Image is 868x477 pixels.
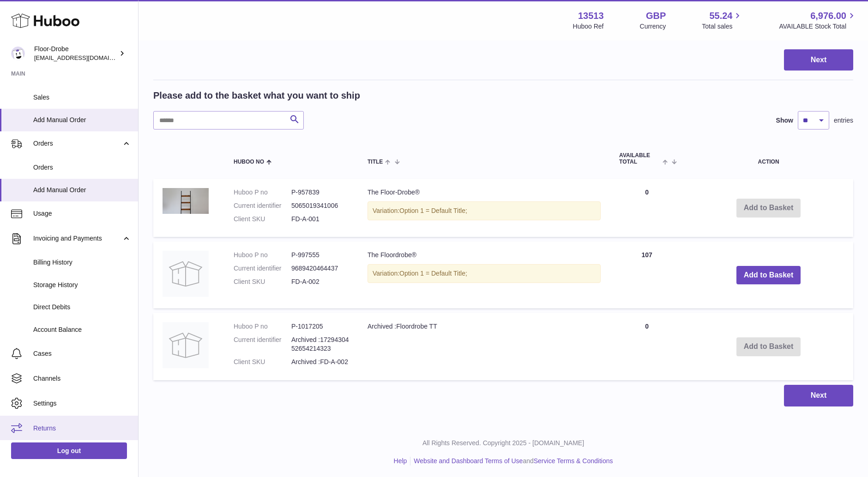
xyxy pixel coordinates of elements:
[163,322,209,368] img: Archived :Floordrobe TT
[291,201,349,210] dd: 5065019341006
[610,313,684,380] td: 0
[368,159,383,165] span: Title
[736,266,801,285] button: Add to Basket
[358,241,610,308] td: The Floordrobe®
[291,188,349,197] dd: P-957839
[368,201,601,220] div: Variation:
[33,424,131,433] span: Returns
[33,209,131,218] span: Usage
[234,358,291,366] dt: Client SKU
[358,179,610,237] td: The Floor-Drobe®
[291,358,349,366] dd: Archived :FD-A-002
[234,188,291,197] dt: Huboo P no
[779,22,857,31] span: AVAILABLE Stock Total
[33,325,131,334] span: Account Balance
[33,186,131,194] span: Add Manual Order
[163,188,209,214] img: The Floor-Drobe®
[610,179,684,237] td: 0
[34,54,136,61] span: [EMAIL_ADDRESS][DOMAIN_NAME]
[291,251,349,259] dd: P-997555
[410,457,613,465] li: and
[684,143,853,174] th: Action
[610,241,684,308] td: 107
[291,264,349,273] dd: 9689420464437
[234,201,291,210] dt: Current identifier
[640,22,666,31] div: Currency
[234,215,291,224] dt: Client SKU
[776,116,793,125] label: Show
[234,159,264,165] span: Huboo no
[702,22,743,31] span: Total sales
[414,457,523,465] a: Website and Dashboard Terms of Use
[234,277,291,286] dt: Client SKU
[291,336,349,353] dd: Archived :1729430452654214323
[368,264,601,283] div: Variation:
[784,385,853,406] button: Next
[33,163,131,172] span: Orders
[573,22,604,31] div: Huboo Ref
[779,10,857,31] a: 6,976.00 AVAILABLE Stock Total
[234,264,291,273] dt: Current identifier
[234,336,291,353] dt: Current identifier
[33,374,131,383] span: Channels
[153,89,360,102] h2: Please add to the basket what you want to ship
[33,234,121,243] span: Invoicing and Payments
[834,116,853,125] span: entries
[33,281,131,289] span: Storage History
[358,313,610,380] td: Archived :Floordrobe TT
[33,399,131,408] span: Settings
[709,10,732,22] span: 55.24
[291,277,349,286] dd: FD-A-002
[234,322,291,331] dt: Huboo P no
[34,45,117,62] div: Floor-Drobe
[163,251,209,297] img: The Floordrobe®
[291,322,349,331] dd: P-1017205
[291,215,349,224] dd: FD-A-001
[702,10,743,31] a: 55.24 Total sales
[784,49,853,71] button: Next
[646,10,666,22] strong: GBP
[33,303,131,312] span: Direct Debits
[534,457,613,465] a: Service Terms & Conditions
[810,10,846,22] span: 6,976.00
[234,251,291,259] dt: Huboo P no
[11,442,127,459] a: Log out
[33,258,131,267] span: Billing History
[33,93,131,102] span: Sales
[399,207,467,214] span: Option 1 = Default Title;
[619,153,660,165] span: AVAILABLE Total
[11,47,25,60] img: jthurling@live.com
[578,10,604,22] strong: 13513
[394,457,407,465] a: Help
[33,116,131,124] span: Add Manual Order
[146,439,861,448] p: All Rights Reserved. Copyright 2025 - [DOMAIN_NAME]
[399,270,467,277] span: Option 1 = Default Title;
[33,139,121,148] span: Orders
[33,349,131,358] span: Cases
